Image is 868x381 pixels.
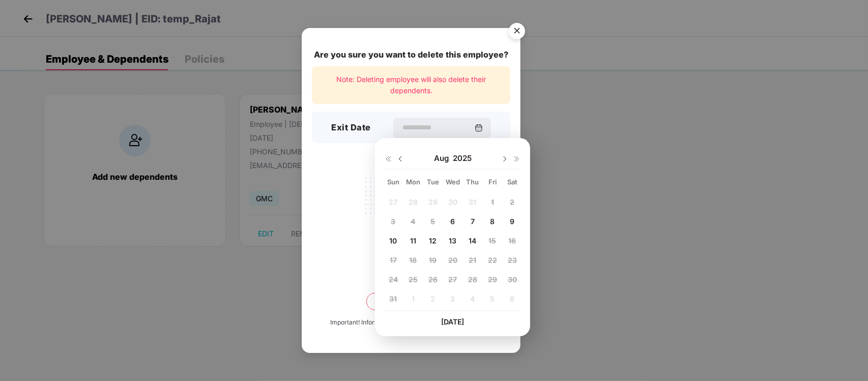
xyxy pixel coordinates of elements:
[312,66,510,104] div: Note: Deleting employee will also delete their dependents.
[331,121,371,134] h3: Exit Date
[384,155,392,163] img: svg+xml;base64,PHN2ZyB4bWxucz0iaHR0cDovL3d3dy53My5vcmcvMjAwMC9zdmciIHdpZHRoPSIxNiIgaGVpZ2h0PSIxNi...
[501,155,509,163] img: svg+xml;base64,PHN2ZyBpZD0iRHJvcGRvd24tMzJ4MzIiIHhtbG5zPSJodHRwOi8vd3d3LnczLm9yZy8yMDAwL3N2ZyIgd2...
[503,18,531,47] img: svg+xml;base64,PHN2ZyB4bWxucz0iaHR0cDovL3d3dy53My5vcmcvMjAwMC9zdmciIHdpZHRoPSI1NiIgaGVpZ2h0PSI1Ni...
[366,293,456,310] button: Delete permanently
[434,153,453,164] span: Aug
[503,177,521,186] div: Sat
[510,217,514,226] span: 9
[404,177,422,186] div: Mon
[513,155,521,163] img: svg+xml;base64,PHN2ZyB4bWxucz0iaHR0cDovL3d3dy53My5vcmcvMjAwMC9zdmciIHdpZHRoPSIxNiIgaGVpZ2h0PSIxNi...
[441,317,464,326] span: [DATE]
[330,318,492,328] div: Important! Information once deleted, can’t be recovered.
[475,124,483,132] img: svg+xml;base64,PHN2ZyBpZD0iQ2FsZW5kYXItMzJ4MzIiIHhtbG5zPSJodHRwOi8vd3d3LnczLm9yZy8yMDAwL3N2ZyIgd2...
[424,177,442,186] div: Tue
[503,18,530,46] button: Close
[384,177,402,186] div: Sun
[449,236,456,245] span: 13
[469,236,476,245] span: 14
[450,217,455,226] span: 6
[483,177,501,186] div: Fri
[396,155,404,163] img: svg+xml;base64,PHN2ZyBpZD0iRHJvcGRvd24tMzJ4MzIiIHhtbG5zPSJodHRwOi8vd3d3LnczLm9yZy8yMDAwL3N2ZyIgd2...
[389,236,397,245] span: 10
[453,153,472,164] span: 2025
[410,236,416,245] span: 11
[312,48,510,61] div: Are you sure you want to delete this employee?
[471,217,475,226] span: 7
[354,172,468,251] img: svg+xml;base64,PHN2ZyB4bWxucz0iaHR0cDovL3d3dy53My5vcmcvMjAwMC9zdmciIHdpZHRoPSIyMjQiIGhlaWdodD0iMT...
[429,236,437,245] span: 12
[444,177,461,186] div: Wed
[490,217,495,226] span: 8
[464,177,481,186] div: Thu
